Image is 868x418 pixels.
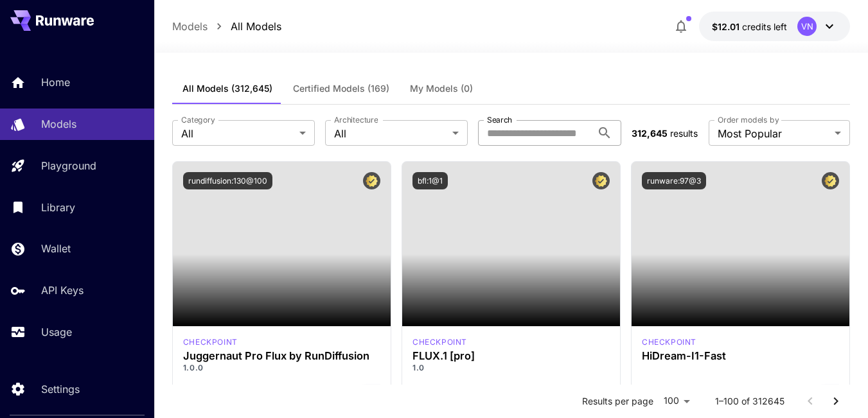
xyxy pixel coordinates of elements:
span: $12.01 [712,21,742,32]
span: My Models (0) [410,83,473,94]
a: Models [172,19,208,34]
p: Wallet [41,241,71,256]
p: checkpoint [183,336,238,348]
h3: Juggernaut Pro Flux by RunDiffusion [183,350,380,362]
span: All Models (312,645) [182,83,272,94]
label: Search [487,114,512,125]
h3: FLUX.1 [pro] [412,350,610,362]
p: Library [41,200,75,215]
p: 1.0 [412,362,610,374]
button: Certified Model – Vetted for best performance and includes a commercial license. [363,172,380,189]
p: Home [41,74,70,90]
span: All [334,126,447,141]
div: flux1d [183,336,238,348]
p: Results per page [582,395,653,408]
label: Order models by [718,114,779,125]
div: $12.0085 [712,20,787,33]
span: results [670,128,698,139]
button: bfl:1@1 [412,172,448,189]
span: Most Popular [718,126,829,141]
div: fluxpro [412,336,467,348]
p: 1.0.0 [183,362,380,374]
span: 312,645 [632,128,668,139]
p: checkpoint [642,336,696,348]
button: rundiffusion:130@100 [183,172,272,189]
button: Go to next page [823,388,849,414]
p: Models [41,116,76,132]
label: Category [181,114,215,125]
button: Certified Model – Vetted for best performance and includes a commercial license. [822,172,839,189]
p: Settings [41,381,80,397]
button: runware:97@3 [642,172,706,189]
button: $12.0085VN [699,12,850,41]
label: Architecture [334,114,378,125]
div: 100 [659,392,695,410]
button: Certified Model – Vetted for best performance and includes a commercial license. [592,172,610,189]
p: Playground [41,158,96,173]
span: credits left [742,21,787,32]
span: All [181,126,294,141]
nav: breadcrumb [172,19,281,34]
a: All Models [231,19,281,34]
div: VN [797,17,817,36]
div: hidreamfast [642,336,696,348]
span: Certified Models (169) [293,83,389,94]
h3: HiDream-I1-Fast [642,350,839,362]
p: Usage [41,324,72,340]
p: checkpoint [412,336,467,348]
p: 1–100 of 312645 [715,395,784,408]
p: API Keys [41,283,84,298]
